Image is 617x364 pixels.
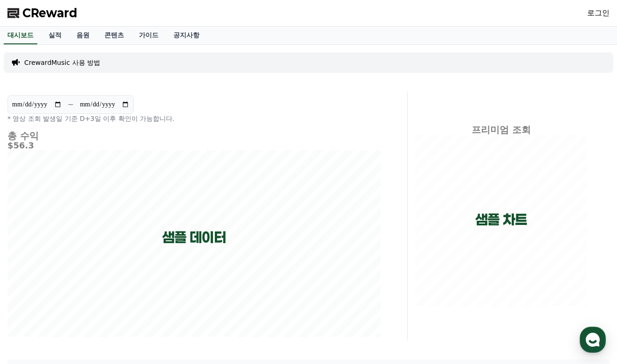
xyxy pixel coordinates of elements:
[587,7,610,19] a: 로그인
[131,27,166,44] a: 가이드
[69,27,97,44] a: 음원
[85,301,96,308] span: 대화
[3,287,62,310] a: 홈
[29,301,35,308] span: 홈
[120,287,179,310] a: 설정
[162,229,226,246] p: 샘플 데이터
[62,287,120,310] a: 대화
[166,27,207,44] a: 공지사항
[7,141,381,150] h5: $56.3
[4,27,37,44] a: 대시보드
[41,27,69,44] a: 실적
[7,114,381,123] p: * 영상 조회 발생일 기준 D+3일 이후 확인이 가능합니다.
[97,27,131,44] a: 콘텐츠
[7,131,381,141] h4: 총 수익
[24,58,100,67] a: CrewardMusic 사용 방법
[144,301,155,308] span: 설정
[7,6,77,21] a: CReward
[22,6,77,21] span: CReward
[475,211,527,228] p: 샘플 차트
[415,125,587,135] h4: 프리미엄 조회
[68,99,74,110] p: ~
